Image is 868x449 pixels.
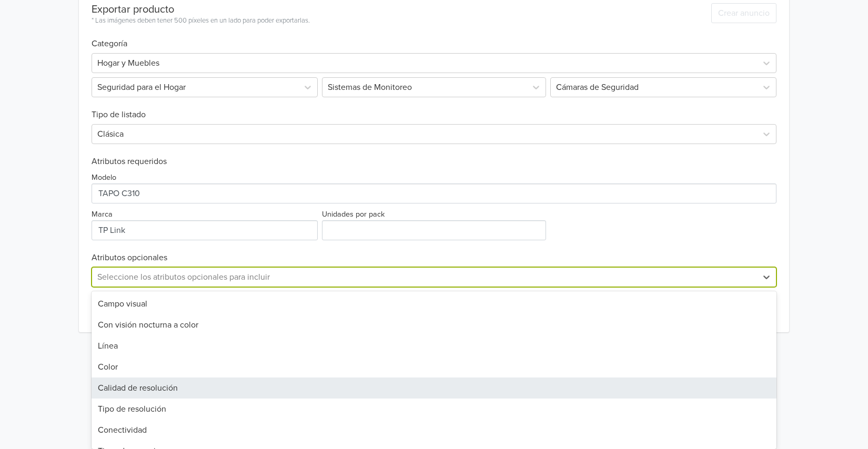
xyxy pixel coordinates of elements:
div: Calidad de resolución [92,377,776,399]
div: Campo visual [92,293,776,314]
div: Línea [92,335,776,356]
h6: Atributos opcionales [92,253,776,263]
button: Crear anuncio [711,3,776,23]
div: Conectividad [92,420,776,441]
div: Color [92,356,776,377]
h6: Tipo de listado [92,97,776,120]
label: Unidades por pack [322,209,385,220]
div: * Las imágenes deben tener 500 píxeles en un lado para poder exportarlas. [92,16,310,26]
div: Tipo de resolución [92,399,776,420]
label: Modelo [92,172,116,183]
h6: Categoría [92,26,776,49]
div: Con visión nocturna a color [92,314,776,335]
label: Marca [92,209,113,220]
div: Exportar producto [92,3,310,16]
h6: Atributos requeridos [92,157,776,167]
